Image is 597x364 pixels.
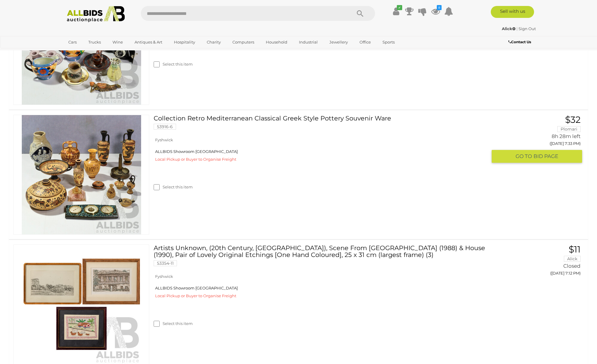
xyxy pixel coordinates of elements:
[131,37,166,47] a: Antiques & Art
[64,47,115,57] a: [GEOGRAPHIC_DATA]
[496,244,582,279] a: $11 Alick Closed ([DATE] 7:12 PM)
[345,6,375,21] button: Search
[379,37,399,47] a: Sports
[203,37,225,47] a: Charity
[154,184,193,190] label: Select this item
[109,37,127,47] a: Wine
[229,37,258,47] a: Computers
[154,61,193,67] label: Select this item
[64,37,81,47] a: Cars
[158,115,487,134] a: Collection Retro Mediterranean Classical Greek Style Pottery Souvenir Ware 53916-6
[502,26,516,31] a: Alick
[170,37,199,47] a: Hospitality
[491,6,534,18] a: Sell with us
[64,6,128,22] img: Allbids.com.au
[392,6,401,17] a: ✔
[158,244,487,271] a: Artists Unknown, (20th Century, [GEOGRAPHIC_DATA]), Scene From [GEOGRAPHIC_DATA] (1988) & House (...
[437,5,442,10] i: 8
[508,40,531,44] b: Contact Us
[326,37,352,47] a: Jewellery
[492,150,582,163] button: GO TOBID PAGE
[519,26,536,31] a: Sign Out
[154,321,193,326] label: Select this item
[565,114,581,125] span: $32
[533,153,558,160] span: BID PAGE
[397,5,402,10] i: ✔
[569,244,581,255] span: $11
[356,37,375,47] a: Office
[516,153,533,160] span: GO TO
[496,115,582,163] a: $32 Plomari 8h 28m left ([DATE] 7:33 PM) GO TOBID PAGE
[154,292,487,299] div: Local Pickup or Buyer to Organise Freight
[295,37,322,47] a: Industrial
[84,37,105,47] a: Trucks
[431,6,440,17] a: 8
[508,39,533,45] a: Contact Us
[502,26,516,31] strong: Alick
[22,245,141,364] img: 53354-11a.jpg
[22,115,141,234] img: 53916-6a.jpg
[516,26,518,31] span: |
[262,37,291,47] a: Household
